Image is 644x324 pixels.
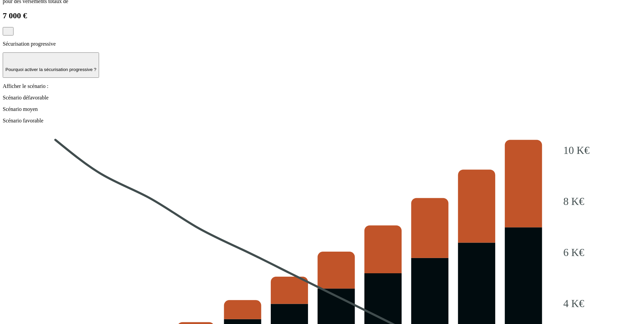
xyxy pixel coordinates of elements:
p: Scénario moyen [3,106,641,112]
tspan: 10 K€ [564,144,590,156]
tspan: 8 K€ [564,195,585,207]
p: Afficher le scénario : [3,83,641,89]
button: Pourquoi activer la sécurisation progressive ? [3,52,99,78]
tspan: 4 K€ [564,298,585,309]
p: Scénario favorable [3,118,641,124]
h2: 7 000 € [3,11,641,20]
tspan: 6 K€ [564,247,585,258]
p: Pourquoi activer la sécurisation progressive ? [5,67,96,72]
p: Sécurisation progressive [3,41,641,47]
p: Scénario défavorable [3,95,641,101]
